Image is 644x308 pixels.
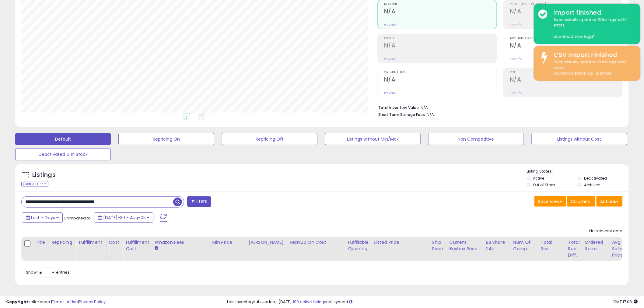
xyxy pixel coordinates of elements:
p: Listing States: [527,169,629,174]
div: Amazon Fees [154,239,207,246]
button: Listings without Cost [532,133,627,145]
label: Archived [584,182,600,187]
span: Columns [571,198,590,205]
div: Fulfillment Cost [126,239,149,252]
div: Fulfillable Quantity [348,239,369,252]
div: Listed Price [374,239,427,246]
small: Prev: N/A [384,57,396,61]
button: Repricing Off [222,133,317,145]
a: Download error log [554,34,594,39]
button: Last 7 Days [22,212,63,223]
button: Columns [567,196,596,207]
small: Prev: N/A [510,23,522,26]
u: Dismiss [596,71,611,76]
h2: N/A [510,76,622,84]
span: Revenue [384,3,497,6]
div: No relevant data [590,228,623,234]
div: Ship Price [432,239,444,252]
div: Total Rev. Diff. [568,239,580,258]
div: Markup on Cost [290,239,343,246]
a: 199 active listings [293,299,327,305]
button: Non Competitive [428,133,524,145]
li: N/A [378,103,618,111]
div: Total Rev. [541,239,563,252]
div: Last InventoryLab Update: [DATE], not synced. [227,299,638,305]
b: Total Inventory Value: [378,105,420,110]
div: Repricing [51,239,74,246]
small: Prev: N/A [384,91,396,95]
button: Default [15,133,111,145]
button: Deactivated & In Stock [15,148,111,160]
h2: N/A [510,42,622,50]
div: Fulfillment [79,239,103,246]
div: Current Buybox Price [450,239,481,252]
th: The percentage added to the cost of goods (COGS) that forms the calculator for Min & Max prices. [288,237,345,261]
span: 2025-08-13 17:08 GMT [614,299,638,305]
span: Show: entries [26,269,70,275]
label: Out of Stock [533,182,555,187]
h2: N/A [384,8,497,16]
small: Amazon Fees. [154,246,158,251]
a: Terms of Use [52,299,78,305]
div: Import finished [549,8,636,17]
div: Cost [109,239,121,246]
div: Title [35,239,46,246]
div: Min Price [212,239,243,246]
div: Num of Comp. [513,239,536,252]
div: Avg Selling Price [612,239,635,258]
button: Filters [187,196,211,207]
span: ROI [510,71,622,74]
strong: Copyright [6,299,28,305]
h2: N/A [384,76,497,84]
div: seller snap | | [6,299,106,305]
span: Avg. Buybox Share [510,37,622,40]
button: Repricing On [118,133,214,145]
button: Save View [534,196,566,207]
div: Clear All Filters [21,181,48,187]
label: Deactivated [584,176,607,181]
span: Profit [PERSON_NAME] [510,3,622,6]
button: Listings without Min/Max [325,133,421,145]
button: Actions [597,196,623,207]
h2: N/A [510,8,622,16]
small: Prev: N/A [510,57,522,61]
a: Privacy Policy [79,299,106,305]
div: Successfully updated 13 listings with 1 errors. [549,59,636,76]
span: Profit [384,37,497,40]
span: Ordered Items [384,71,497,74]
span: Last 7 Days [31,215,55,221]
small: Prev: N/A [384,23,396,26]
span: [DATE]-30 - Aug-05 [103,215,146,221]
span: Compared to: [64,215,92,221]
a: Download errors log [554,71,593,76]
div: CSV Import Finished [549,51,636,59]
span: N/A [427,112,434,117]
div: Ordered Items [585,239,607,252]
div: Successfully updated 13 listings with 1 errors. [549,17,636,40]
b: Short Term Storage Fees: [378,112,426,117]
label: Active [533,176,544,181]
h2: N/A [384,42,497,50]
small: Prev: N/A [510,91,522,95]
button: [DATE]-30 - Aug-05 [94,212,153,223]
div: BB Share 24h. [486,239,508,252]
h5: Listings [32,171,56,179]
div: [PERSON_NAME] [249,239,285,246]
